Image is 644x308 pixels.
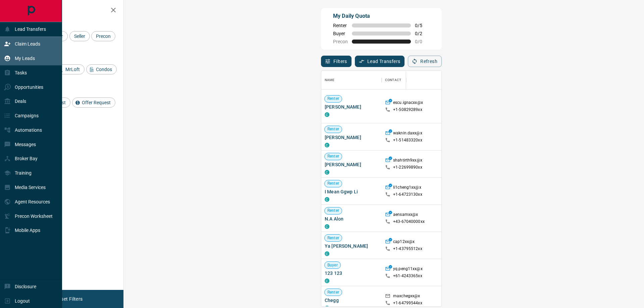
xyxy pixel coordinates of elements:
[325,290,342,295] span: Renter
[63,67,82,72] span: MrLoft
[393,273,422,279] p: +61- 4243365xx
[325,96,342,102] span: Renter
[393,100,423,107] p: escu.ignacxx@x
[325,143,329,147] div: condos.ca
[79,100,113,105] span: Offer Request
[415,31,430,36] span: 0 / 2
[325,215,378,222] span: N.A Alon
[325,235,342,241] span: Renter
[325,126,342,132] span: Renter
[325,188,378,195] span: I Mean Ggwp Li
[393,212,418,219] p: aensamxx@x
[333,39,348,44] span: Precon
[325,224,329,229] div: condos.ca
[325,112,329,117] div: condos.ca
[325,161,378,168] span: [PERSON_NAME]
[86,64,117,74] div: Condos
[325,134,378,141] span: [PERSON_NAME]
[393,266,423,273] p: yq.peng11xx@x
[325,262,340,268] span: Buyer
[393,219,425,225] p: +43- 67040000xx
[325,181,342,186] span: Renter
[393,158,422,165] p: shahtirth9xx@x
[321,56,352,67] button: Filters
[321,71,382,89] div: Name
[69,31,90,41] div: Seller
[393,137,422,143] p: +1- 51483320xx
[91,31,115,41] div: Precon
[72,34,88,39] span: Seller
[325,297,378,304] span: Chegg
[393,239,415,246] p: cap12xx@x
[21,7,117,15] h2: Filters
[94,34,113,39] span: Precon
[355,56,405,67] button: Lead Transfers
[393,165,422,170] p: +1- 22699890xx
[333,31,348,36] span: Buyer
[72,98,115,108] div: Offer Request
[325,243,378,249] span: Ya [PERSON_NAME]
[393,246,422,252] p: +1- 43795512xx
[333,12,430,20] p: My Daily Quota
[325,170,329,175] div: condos.ca
[393,107,422,113] p: +1- 50829289xx
[393,300,422,306] p: +1- 64799544xx
[393,192,422,197] p: +1- 64723130xx
[56,64,85,74] div: MrLoft
[325,104,378,110] span: [PERSON_NAME]
[325,71,335,89] div: Name
[51,293,87,305] button: Reset Filters
[415,39,430,44] span: 0 / 0
[415,23,430,28] span: 0 / 5
[333,23,348,28] span: Renter
[325,251,329,256] div: condos.ca
[393,185,421,192] p: li1cheng1xx@x
[393,293,420,300] p: maxchegxx@x
[325,197,329,202] div: condos.ca
[325,270,378,276] span: 123 123
[325,279,329,283] div: condos.ca
[408,56,442,67] button: Refresh
[94,67,114,72] span: Condos
[385,71,401,89] div: Contact
[325,208,342,213] span: Renter
[325,153,342,159] span: Renter
[393,130,422,137] p: waknin.daxx@x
